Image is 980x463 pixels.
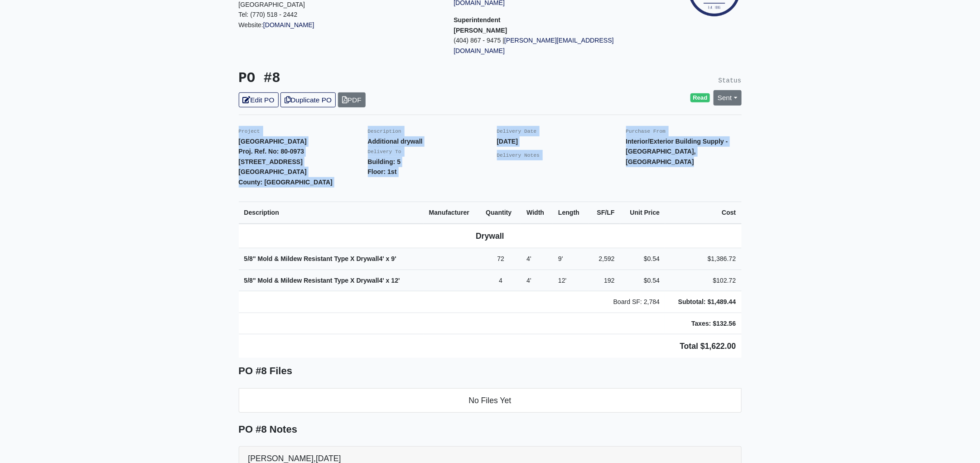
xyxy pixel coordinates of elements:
[620,248,666,270] td: $0.54
[558,277,566,284] span: 12'
[239,138,307,145] strong: [GEOGRAPHIC_DATA]
[620,202,666,224] th: Unit Price
[239,129,260,134] small: Project
[620,270,666,291] td: $0.54
[526,255,531,262] span: 4'
[244,277,400,284] strong: 5/8" Mold & Mildew Resistant Type X Drywall
[368,138,423,145] strong: Additional drywall
[368,168,397,175] strong: Floor: 1st
[589,202,620,224] th: SF/LF
[454,16,501,24] span: Superintendent
[239,365,742,377] h5: PO #8 Files
[613,298,660,305] span: Board SF: 2,784
[497,129,537,134] small: Delivery Date
[626,129,666,134] small: Purchase From
[665,291,741,313] td: Subtotal: $1,489.44
[386,277,390,284] span: x
[690,93,710,102] span: Read
[497,138,518,145] strong: [DATE]
[424,202,481,224] th: Manufacturer
[338,92,366,107] a: PDF
[239,168,307,175] strong: [GEOGRAPHIC_DATA]
[263,21,314,29] a: [DOMAIN_NAME]
[239,92,279,107] a: Edit PO
[526,277,531,284] span: 4'
[239,148,304,155] strong: Proj. Ref. No: 80-0973
[714,90,742,105] a: Sent
[480,202,521,224] th: Quantity
[280,92,336,107] a: Duplicate PO
[368,158,401,165] strong: Building: 5
[386,255,390,262] span: x
[665,313,741,334] td: Taxes: $132.56
[239,424,742,435] h5: PO #8 Notes
[480,270,521,291] td: 4
[454,35,656,56] p: (404) 867 - 9475 |
[589,248,620,270] td: 2,592
[521,202,553,224] th: Width
[719,77,742,84] small: Status
[665,202,741,224] th: Cost
[239,334,742,358] td: Total $1,622.00
[626,136,742,167] p: Interior/Exterior Building Supply - [GEOGRAPHIC_DATA], [GEOGRAPHIC_DATA]
[239,388,742,413] li: No Files Yet
[391,255,396,262] span: 9'
[379,277,384,284] span: 4'
[379,255,384,262] span: 4'
[239,178,333,186] strong: County: [GEOGRAPHIC_DATA]
[589,270,620,291] td: 192
[480,248,521,270] td: 72
[239,70,483,87] h3: PO #8
[454,27,507,34] strong: [PERSON_NAME]
[239,158,303,165] strong: [STREET_ADDRESS]
[239,10,440,20] p: Tel: (770) 518 - 2442
[665,248,741,270] td: $1,386.72
[368,129,401,134] small: Description
[553,202,589,224] th: Length
[239,202,424,224] th: Description
[391,277,400,284] span: 12'
[316,454,341,463] span: [DATE]
[244,255,396,262] strong: 5/8" Mold & Mildew Resistant Type X Drywall
[558,255,563,262] span: 9'
[454,37,614,54] a: [PERSON_NAME][EMAIL_ADDRESS][DOMAIN_NAME]
[368,149,401,154] small: Delivery To
[665,270,741,291] td: $102.72
[497,153,540,158] small: Delivery Notes
[476,231,504,241] b: Drywall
